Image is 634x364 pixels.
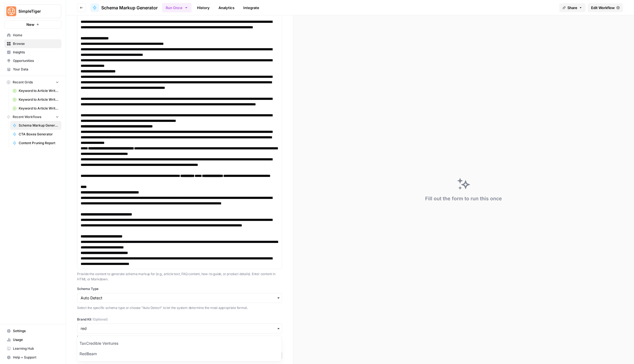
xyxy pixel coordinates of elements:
a: Schema Markup Generator [90,3,158,12]
label: Schema Type [77,286,282,291]
span: SimpleTiger [18,9,52,14]
a: Content Pruning Report [10,139,61,147]
span: Opportunities [13,58,59,63]
span: New [26,22,34,27]
a: Your Data [4,65,61,74]
a: Settings [4,327,61,335]
span: Home [13,33,59,38]
div: Fill out the form to run this once [425,195,502,202]
span: Learning Hub [13,346,59,351]
a: Opportunities [4,56,61,65]
span: Insights [13,50,59,55]
button: Share [559,3,586,12]
button: Run Once [162,3,192,12]
img: SimpleTiger Logo [6,6,16,16]
span: Recent Grids [13,80,33,85]
a: Edit Workflow [588,3,623,12]
a: CTA Boxes Generator [10,130,61,139]
a: Home [4,31,61,40]
div: RedBeam [77,349,282,359]
span: Edit Workflow [591,5,615,10]
span: Schema Markup Generator [19,123,59,128]
span: Settings [13,329,59,333]
a: Insights [4,48,61,57]
span: Your Data [13,67,59,72]
a: Integrate [240,3,263,12]
span: Share [567,5,577,10]
span: Recent Workflows [13,114,41,119]
span: Content Pruning Report [19,141,59,146]
a: Schema Markup Generator [10,121,61,130]
a: Analytics [215,3,238,12]
a: Manage Brand Kits [77,335,282,340]
div: TaxCredible Ventures [77,338,282,349]
a: Keyword to Article Writer (A-H) [10,86,61,95]
p: Select the specific schema type or choose "Auto Detect" to let the system determine the most appr... [77,305,282,311]
span: Schema Markup Generator [101,4,158,11]
input: Auto Detect [81,295,278,301]
button: Recent Workflows [4,113,61,121]
button: New [4,20,61,29]
span: Keyword to Article Writer (A-H) [19,88,59,93]
a: Browse [4,39,61,48]
a: Keyword to Article Writer (I-Q) [10,95,61,104]
span: Help + Support [13,355,59,360]
span: Keyword to Article Writer (R-Z) [19,106,59,111]
span: Usage [13,337,59,342]
button: Help + Support [4,353,61,362]
p: Provide the content to generate schema markup for (e.g., article text, FAQ content, how-to guide,... [77,271,282,282]
button: Workspace: SimpleTiger [4,4,61,18]
label: Brand Kit [77,317,282,322]
span: Browse [13,41,59,46]
span: CTA Boxes Generator [19,132,59,137]
span: (Optional) [92,317,108,322]
a: Usage [4,335,61,344]
span: Keyword to Article Writer (I-Q) [19,97,59,102]
a: Learning Hub [4,344,61,353]
a: History [194,3,213,12]
button: Recent Grids [4,78,61,86]
a: Keyword to Article Writer (R-Z) [10,104,61,113]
